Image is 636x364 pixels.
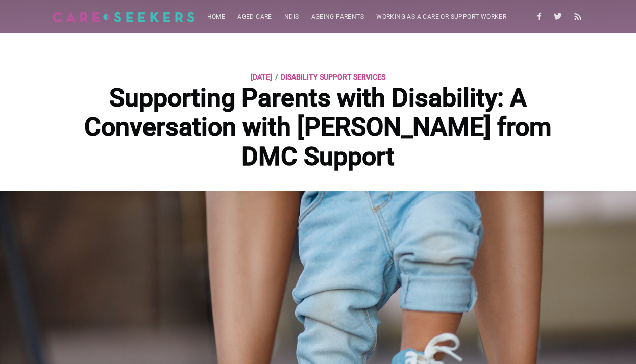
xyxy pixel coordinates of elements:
span: / [275,71,278,83]
a: disability support services [281,71,385,83]
a: Ageing parents [305,7,371,27]
a: NDIS [278,7,305,27]
a: Aged Care [231,7,278,27]
img: Careseekers [53,12,195,22]
a: Home [201,7,232,27]
a: Working as a care or support worker [370,7,512,27]
h1: Supporting Parents with Disability: A Conversation with [PERSON_NAME] from DMC Support [71,84,564,172]
time: [DATE] [251,71,272,83]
